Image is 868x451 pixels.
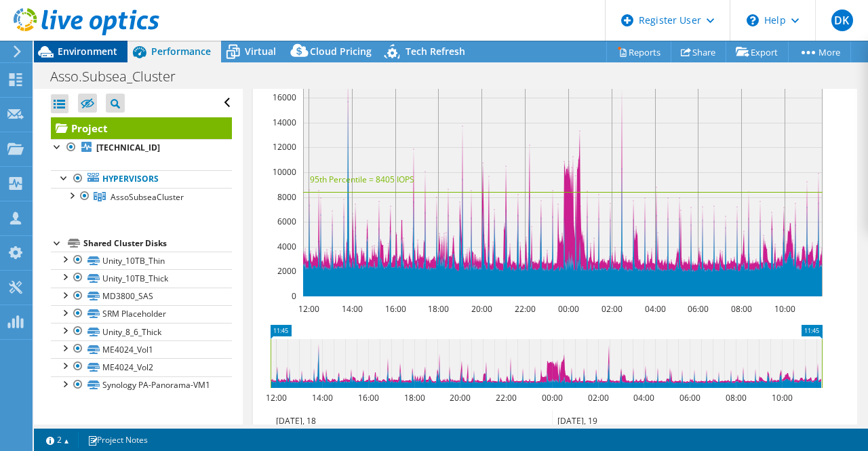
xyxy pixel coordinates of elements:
[495,392,516,404] text: 22:00
[671,41,726,62] a: Share
[51,269,232,287] a: Unity_10TB_Thick
[78,431,157,448] a: Project Notes
[83,235,232,252] div: Shared Cluster Disks
[298,303,319,315] text: 12:00
[151,45,211,58] span: Performance
[730,303,751,315] text: 08:00
[273,92,296,103] text: 16000
[51,117,232,139] a: Project
[273,166,296,178] text: 10000
[427,303,448,315] text: 18:00
[277,216,296,227] text: 6000
[51,340,232,358] a: ME4024_Vol1
[471,303,492,315] text: 20:00
[541,392,562,404] text: 00:00
[687,303,708,315] text: 06:00
[449,392,470,404] text: 20:00
[273,141,296,153] text: 12000
[557,303,578,315] text: 00:00
[51,170,232,188] a: Hypervisors
[514,303,535,315] text: 22:00
[406,45,465,58] span: Tech Refresh
[37,431,79,448] a: 2
[44,69,197,84] h1: Asso.Subsea_Cluster
[725,392,746,404] text: 08:00
[277,191,296,203] text: 8000
[774,303,795,315] text: 10:00
[245,45,276,58] span: Virtual
[277,241,296,252] text: 4000
[310,45,372,58] span: Cloud Pricing
[357,392,378,404] text: 16:00
[51,305,232,323] a: SRM Placeholder
[265,392,286,404] text: 12:00
[51,188,232,205] a: AssoSubseaCluster
[96,142,160,153] b: [TECHNICAL_ID]
[601,303,622,315] text: 02:00
[788,41,851,62] a: More
[644,303,665,315] text: 04:00
[273,117,296,128] text: 14000
[606,41,671,62] a: Reports
[831,9,853,31] span: DK
[58,45,117,58] span: Environment
[726,41,789,62] a: Export
[111,191,184,203] span: AssoSubseaCluster
[310,174,414,185] text: 95th Percentile = 8405 IOPS
[51,358,232,376] a: ME4024_Vol2
[771,392,792,404] text: 10:00
[311,392,332,404] text: 14:00
[51,139,232,157] a: [TECHNICAL_ID]
[341,303,362,315] text: 14:00
[633,392,654,404] text: 04:00
[277,265,296,277] text: 2000
[679,392,700,404] text: 06:00
[51,323,232,340] a: Unity_8_6_Thick
[292,290,296,302] text: 0
[587,392,608,404] text: 02:00
[51,376,232,394] a: Synology PA-Panorama-VM1
[403,392,425,404] text: 18:00
[384,303,406,315] text: 16:00
[747,14,759,26] svg: \n
[51,288,232,305] a: MD3800_SAS
[51,252,232,269] a: Unity_10TB_Thin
